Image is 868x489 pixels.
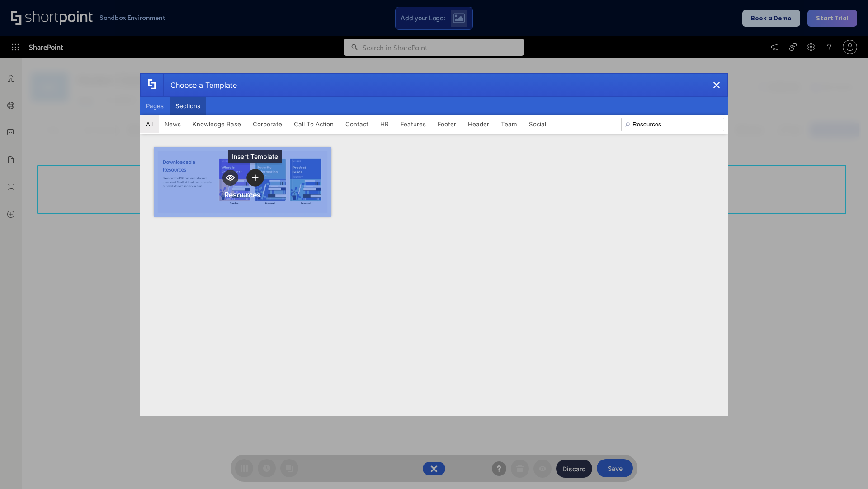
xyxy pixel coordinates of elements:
div: template selector [140,73,728,416]
input: Search [621,118,724,131]
button: News [159,115,187,133]
button: Team [495,115,523,133]
button: Header [462,115,495,133]
button: Contact [340,115,374,133]
button: Pages [140,97,170,115]
button: Social [523,115,552,133]
iframe: Chat Widget [823,446,868,489]
button: Knowledge Base [187,115,247,133]
div: Choose a Template [163,74,237,96]
button: All [140,115,159,133]
button: Call To Action [288,115,340,133]
div: Resources [224,190,261,199]
button: Sections [170,97,206,115]
button: Footer [432,115,462,133]
button: Features [395,115,432,133]
button: HR [374,115,395,133]
button: Corporate [247,115,288,133]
